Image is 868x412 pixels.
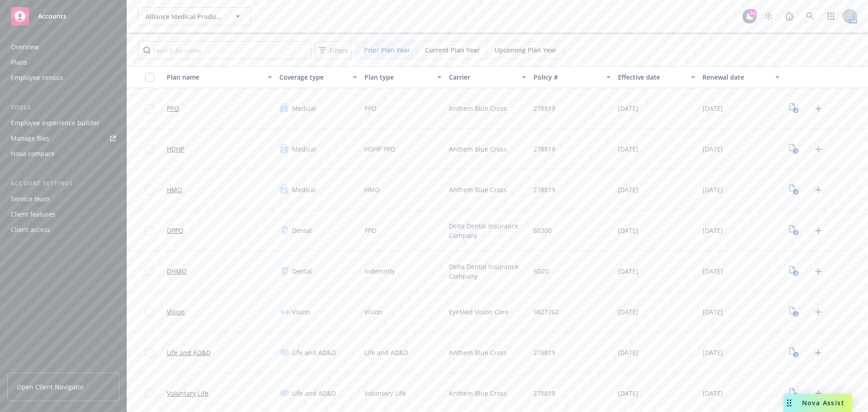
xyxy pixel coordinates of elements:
div: Carrier [449,74,516,81]
a: Stop snowing [759,7,778,25]
span: Voluntary Life [364,388,406,398]
a: Employee census [7,71,119,85]
span: [DATE] [703,388,723,398]
a: View Plan Documents [787,346,802,360]
text: 4 [795,230,797,236]
input: Toggle Row Selected [145,389,154,398]
text: 2 [795,352,797,358]
div: Policy # [533,74,601,81]
button: Renewal date [699,66,783,88]
div: Effective date [618,74,685,81]
div: Employee census [11,71,63,85]
span: [DATE] [703,226,723,235]
span: Medical [292,185,316,194]
span: Anthem Blue Cross [449,144,507,154]
a: Upload Plan Documents [811,305,826,319]
span: Life and AD&D [364,348,408,357]
div: Nova compare [11,147,55,161]
div: Employee experience builder [11,116,99,130]
span: 278819 [533,144,555,154]
span: [DATE] [703,185,723,194]
div: Client access [11,223,50,237]
span: [DATE] [618,388,638,398]
div: Plans [11,55,27,70]
div: 16 [749,9,757,17]
input: Toggle Row Selected [145,145,154,154]
span: PPO [364,104,377,113]
div: Tools [7,103,119,112]
span: [DATE] [703,266,723,276]
span: [DATE] [618,226,638,235]
a: Upload Plan Documents [811,183,826,197]
input: Toggle Row Selected [145,348,154,357]
span: [DATE] [618,144,638,154]
span: Vision [364,307,382,317]
div: Coverage type [279,74,347,81]
span: Filters [330,46,348,55]
text: 4 [795,108,797,114]
a: Client access [7,223,119,237]
span: Dental [292,226,312,235]
input: Toggle Row Selected [145,185,154,194]
a: PPO [167,104,179,113]
span: [DATE] [618,307,638,317]
input: Toggle Row Selected [145,308,154,317]
span: Current Plan Year [425,45,480,55]
input: Toggle Row Selected [145,104,154,113]
a: View Plan Documents [787,142,802,156]
a: Manage files [7,131,119,146]
span: Delta Dental Insurance Company [449,262,526,281]
a: Upload Plan Documents [811,223,826,238]
a: Report a Bug [780,7,798,25]
span: 60300 [533,226,552,235]
div: Overview [11,40,39,54]
span: Alliance Medical Products, Inc. [146,12,224,21]
div: Service team [11,192,50,206]
div: Client features [11,207,56,222]
span: Life and AD&D [292,348,336,357]
a: Switch app [822,7,840,25]
button: Nova Assist [783,394,852,412]
text: 4 [795,270,797,276]
span: 5D20 [533,266,549,276]
span: [DATE] [618,104,638,113]
a: View Plan Documents [787,183,802,197]
a: Upload Plan Documents [811,386,826,401]
a: DPPO [167,226,184,235]
span: Open Client Navigator [17,382,84,392]
a: Accounts [7,4,119,29]
a: Client features [7,207,119,222]
span: PPO [364,226,377,235]
span: Prior Plan Year [364,45,410,55]
a: Voluntary Life [167,388,208,398]
span: EyeMed Vision Care [449,307,509,317]
span: Filters [317,44,350,57]
text: 5 [795,148,797,154]
span: 278819 [533,388,555,398]
span: HDHP PPO [364,144,396,154]
a: View Plan Documents [787,264,802,279]
a: View Plan Documents [787,386,802,401]
span: Anthem Blue Cross [449,348,507,357]
span: [DATE] [703,104,723,113]
span: Accounts [38,13,66,20]
span: [DATE] [703,307,723,317]
span: [DATE] [618,266,638,276]
input: Toggle Row Selected [145,267,154,276]
button: Filters [315,41,352,59]
span: Delta Dental Insurance Company [449,221,526,240]
div: Drag to move [783,394,795,412]
span: Vision [292,307,310,317]
a: Service team [7,192,119,206]
button: Plan name [163,66,276,88]
a: View Plan Documents [787,305,802,319]
a: Life and AD&D [167,348,211,357]
span: Life and AD&D [292,388,336,398]
text: 2 [795,311,797,317]
a: Overview [7,40,119,54]
div: Renewal date [703,74,770,81]
a: View Plan Documents [787,101,802,116]
span: Upcoming Plan Year [495,45,557,55]
a: DHMO [167,266,187,276]
span: [DATE] [618,348,638,357]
